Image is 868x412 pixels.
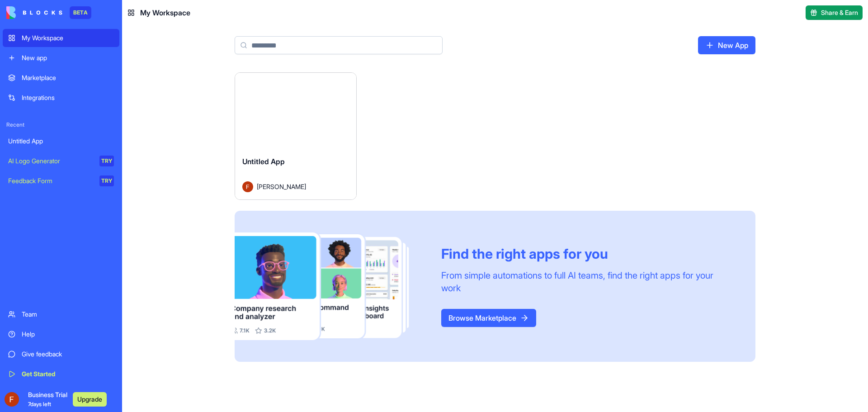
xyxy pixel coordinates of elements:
button: Upgrade [73,392,107,407]
div: Find the right apps for you [441,246,734,262]
div: Give feedback [22,350,114,359]
span: Untitled App [242,157,285,166]
div: Untitled App [8,137,114,146]
div: BETA [70,6,91,19]
a: Feedback FormTRY [3,172,119,190]
span: Recent [3,121,119,128]
a: AI Logo GeneratorTRY [3,152,119,170]
a: Browse Marketplace [441,309,536,327]
div: Integrations [22,93,114,102]
span: Business Trial [28,390,67,408]
div: From simple automations to full AI teams, find the right apps for your work [441,269,734,294]
a: Marketplace [3,69,119,87]
a: New App [698,36,755,54]
span: 7 days left [28,401,51,407]
button: Share & Earn [806,5,863,20]
span: My Workspace [140,7,190,18]
a: BETA [6,6,91,19]
div: New app [22,53,114,62]
img: Avatar [242,181,253,192]
div: TRY [99,175,114,186]
a: My Workspace [3,29,119,47]
a: New app [3,49,119,67]
div: Marketplace [22,73,114,82]
div: My Workspace [22,33,114,43]
a: Give feedback [3,345,119,363]
a: Help [3,325,119,343]
a: Untitled App [3,132,119,150]
a: Untitled AppAvatar[PERSON_NAME] [235,72,357,200]
div: Get Started [22,369,114,379]
span: Share & Earn [821,8,858,17]
div: AI Logo Generator [8,156,93,166]
a: Team [3,305,119,323]
img: Frame_181_egmpey.png [235,232,427,341]
div: Help [22,330,114,339]
span: [PERSON_NAME] [257,182,306,191]
div: TRY [99,156,114,166]
div: Team [22,310,114,319]
a: Get Started [3,365,119,383]
img: logo [6,6,62,19]
div: Feedback Form [8,176,93,185]
a: Integrations [3,89,119,107]
img: ACg8ocKtAtPIbjYaxJex0BpEGzFfZ0V2iGoMPzrgDtBwIeCpstntbrA=s96-c [5,392,19,407]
